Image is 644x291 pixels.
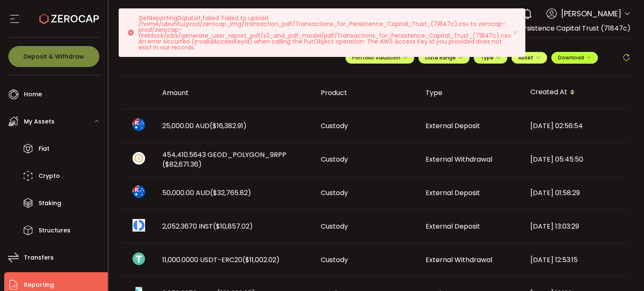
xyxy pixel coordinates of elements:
button: Type [474,52,507,64]
span: Crypto [39,170,60,182]
div: [DATE] 01:58:29 [524,188,628,198]
div: [DATE] 13:03:29 [524,221,628,231]
span: Reporting [24,279,54,291]
div: Created At [524,85,628,100]
span: Type [480,54,501,61]
span: Custody [321,121,348,131]
img: aud_portfolio.svg [132,185,145,198]
span: Portfolio Valuation [352,54,408,61]
span: Download [558,54,591,61]
span: Custody [321,255,348,265]
span: Asset [518,54,533,61]
span: Persistence Capital Trust (71847c) [516,23,631,33]
span: Transfers [24,252,54,264]
span: Custody [321,155,348,164]
div: [DATE] 02:56:54 [524,121,628,131]
span: [PERSON_NAME] [561,8,621,19]
span: Fiat [39,143,49,155]
img: aud_portfolio.svg [132,118,145,131]
div: [DATE] 05:45:50 [524,155,628,164]
button: Date Range [418,52,470,64]
span: Structures [39,224,70,237]
div: Amount [156,88,314,98]
span: External Deposit [426,188,480,198]
span: Staking [39,197,61,209]
span: ($32,765.82) [210,188,251,198]
span: 2,052.3670 INST [162,221,253,231]
span: ($11,002.02) [242,255,280,265]
button: Asset [512,52,547,64]
div: [DATE] 12:53:15 [524,255,628,265]
span: External Withdrawal [426,255,492,265]
p: GetReportingDataList failed 'Failed to upload /home/ubuntu/prod/zerocap_img/transaction_pdf/Trans... [138,15,519,50]
span: Custody [321,188,348,198]
img: usdt_portfolio.svg [132,252,145,265]
button: Download [551,52,598,64]
button: Portfolio Valuation [345,52,414,64]
span: External Deposit [426,121,480,131]
div: Product [314,88,419,98]
span: Deposit & Withdraw [23,54,84,59]
span: My Assets [24,116,55,128]
span: 50,000.00 AUD [162,188,251,198]
span: 11,000.0000 USDT-ERC20 [162,255,280,265]
iframe: Chat Widget [547,201,644,291]
span: ($16,382.91) [210,121,247,131]
div: Type [419,88,524,98]
span: External Deposit [426,221,480,231]
span: Custody [321,221,348,231]
img: zuPXiwguUFiBOIQyqLOiXsnnNitlx7q4LCwEbLHADjIpTka+Lip0HH8D0VTrd02z+wEAAAAASUVORK5CYII= [132,152,145,165]
span: ($82,671.36) [162,160,202,169]
span: 25,000.00 AUD [162,121,247,131]
img: inst_portfolio.png [132,219,145,232]
button: Deposit & Withdraw [8,46,99,67]
span: Home [24,88,42,100]
span: Date Range [425,54,463,61]
span: External Withdrawal [426,155,492,164]
span: 454,410.5643 GEOD_POLYGON_9RPP [162,150,307,169]
span: ($10,857.02) [213,221,253,231]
